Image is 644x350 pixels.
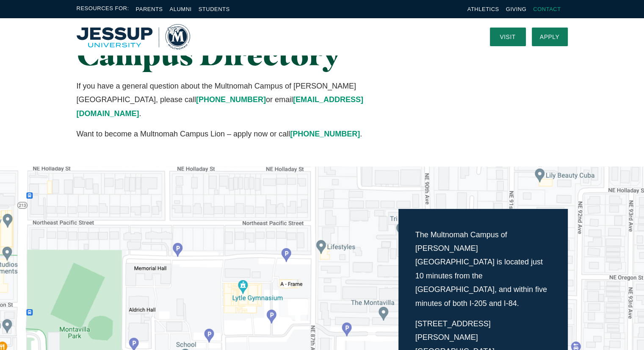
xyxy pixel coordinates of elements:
[77,4,129,14] span: Resources For:
[533,6,561,12] a: Contact
[490,28,526,46] a: Visit
[196,95,266,104] a: [PHONE_NUMBER]
[199,6,230,12] a: Students
[77,95,363,117] a: [EMAIL_ADDRESS][DOMAIN_NAME]
[169,6,191,12] a: Alumni
[290,130,360,138] a: [PHONE_NUMBER]
[77,127,399,141] p: Want to become a Multnomah Campus Lion – apply now or call .
[532,28,568,46] a: Apply
[77,38,399,71] h1: Campus Directory
[77,24,190,50] img: Multnomah University Logo
[77,79,399,120] p: If you have a general question about the Multnomah Campus of [PERSON_NAME][GEOGRAPHIC_DATA], plea...
[467,6,499,12] a: Athletics
[136,6,163,12] a: Parents
[77,24,190,50] a: Home
[506,6,527,12] a: Giving
[415,228,551,310] p: The Multnomah Campus of [PERSON_NAME][GEOGRAPHIC_DATA] is located just 10 minutes from the [GEOGR...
